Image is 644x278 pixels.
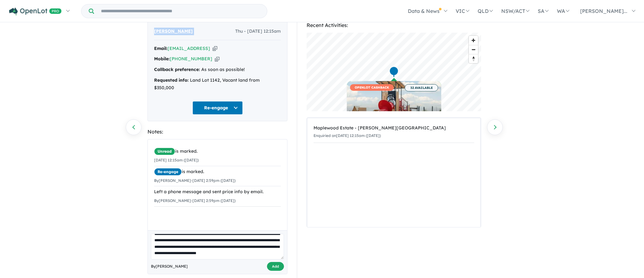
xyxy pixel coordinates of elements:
a: Maplewood Estate - [PERSON_NAME][GEOGRAPHIC_DATA]Enquiried on[DATE] 12:15am ([DATE]) [314,121,474,143]
span: 32 AVAILABLE [405,84,438,91]
a: [PHONE_NUMBER] [170,56,212,62]
button: Add [267,262,284,271]
small: [DATE] 12:15am ([DATE]) [154,158,199,162]
span: Unread [154,148,175,155]
div: Recent Activities: [307,21,481,30]
div: As soon as possible! [154,66,281,74]
small: By [PERSON_NAME] - [DATE] 2:59pm ([DATE]) [154,178,236,183]
button: Copy [215,56,219,62]
div: Notes: [147,128,287,136]
span: [PERSON_NAME]... [580,8,627,14]
button: Reset bearing to north [469,54,478,63]
div: Land Lot 1142, Vacant land from $350,000 [154,77,281,92]
input: Try estate name, suburb, builder or developer [95,4,266,18]
button: Copy [213,45,217,52]
strong: Email: [154,46,168,51]
button: Re-engage [192,101,243,115]
span: Thu - [DATE] 12:15am [235,28,281,35]
strong: Mobile: [154,56,170,62]
strong: Callback preference: [154,67,200,72]
button: Zoom in [469,36,478,45]
div: Left a phone message and sent price info by email. [154,188,281,196]
div: Maplewood Estate - [PERSON_NAME][GEOGRAPHIC_DATA] [314,124,474,132]
img: Openlot PRO Logo White [9,8,62,15]
span: Re-engage [154,168,182,176]
a: OPENLOT CASHBACK 32 AVAILABLE [347,81,441,128]
span: By [PERSON_NAME] [151,263,188,270]
div: is marked. [154,168,281,176]
strong: Requested info: [154,77,189,83]
small: Enquiried on [DATE] 12:15am ([DATE]) [314,133,381,138]
div: Map marker [389,66,399,78]
a: [EMAIL_ADDRESS] [168,46,210,51]
canvas: Map [307,33,481,111]
div: is marked. [154,148,281,155]
small: By [PERSON_NAME] - [DATE] 2:59pm ([DATE]) [154,198,236,203]
span: OPENLOT CASHBACK [350,84,394,91]
span: [PERSON_NAME] [154,28,193,35]
button: Zoom out [469,45,478,54]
